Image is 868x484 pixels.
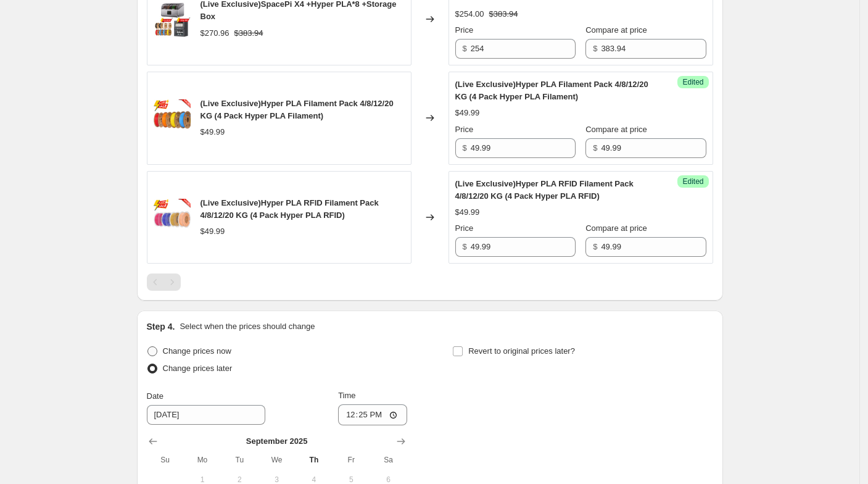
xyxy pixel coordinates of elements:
div: $49.99 [200,225,225,238]
span: $ [463,44,467,53]
div: $254.00 [455,8,484,20]
span: Compare at price [585,125,647,134]
div: $49.99 [455,107,480,119]
span: Mo [189,455,216,465]
th: Wednesday [258,450,295,470]
button: Show previous month, August 2025 [144,433,162,450]
th: Friday [333,450,370,470]
input: 12:00 [338,404,407,425]
span: Fr [337,455,365,465]
strike: $383.94 [234,27,263,40]
span: Sa [374,455,402,465]
span: (Live Exclusive)Hyper PLA Filament Pack 4/8/12/20 KG (4 Pack Hyper PLA Filament) [200,99,394,120]
span: Edited [682,177,703,186]
div: $49.99 [200,126,225,138]
strike: $383.94 [489,8,518,20]
div: $49.99 [455,206,480,219]
span: Price [455,223,474,233]
input: 9/18/2025 [147,405,265,425]
th: Sunday [147,450,184,470]
span: Price [455,25,474,35]
span: We [263,455,290,465]
span: Tu [226,455,253,465]
span: (Live Exclusive)Hyper PLA RFID Filament Pack 4/8/12/20 KG (4 Pack Hyper PLA RFID) [200,198,379,220]
span: Th [300,455,328,465]
span: $ [463,242,467,251]
span: $ [463,143,467,152]
span: Price [455,125,474,134]
nav: Pagination [147,273,181,291]
span: Revert to original prices later? [468,346,575,356]
div: $270.96 [200,27,229,40]
span: Compare at price [585,25,647,35]
span: Compare at price [585,223,647,233]
th: Monday [184,450,221,470]
span: Time [338,391,355,400]
span: Edited [682,77,703,87]
img: 11_02_131bbb1a-3ba1-4707-864d-840da699fcf5_80x.png [154,99,191,136]
th: Saturday [370,450,407,470]
span: Change prices now [163,346,231,356]
span: $ [593,44,597,53]
span: $ [593,242,597,251]
img: 20250903-154219_80x.png [154,1,191,38]
h2: Step 4. [147,320,175,333]
p: Select when the prices should change [180,320,315,333]
th: Tuesday [221,450,258,470]
span: (Live Exclusive)Hyper PLA RFID Filament Pack 4/8/12/20 KG (4 Pack Hyper PLA RFID) [455,179,634,201]
img: 11_01_1_7c1671a1-1d71-4c77-9964-dc55202c52cd_80x.png [154,199,191,236]
span: (Live Exclusive)Hyper PLA Filament Pack 4/8/12/20 KG (4 Pack Hyper PLA Filament) [455,80,648,101]
span: $ [593,143,597,152]
button: Show next month, October 2025 [392,433,410,450]
span: Su [152,455,179,465]
span: Date [147,391,163,401]
span: Change prices later [163,364,233,373]
th: Thursday [296,450,333,470]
